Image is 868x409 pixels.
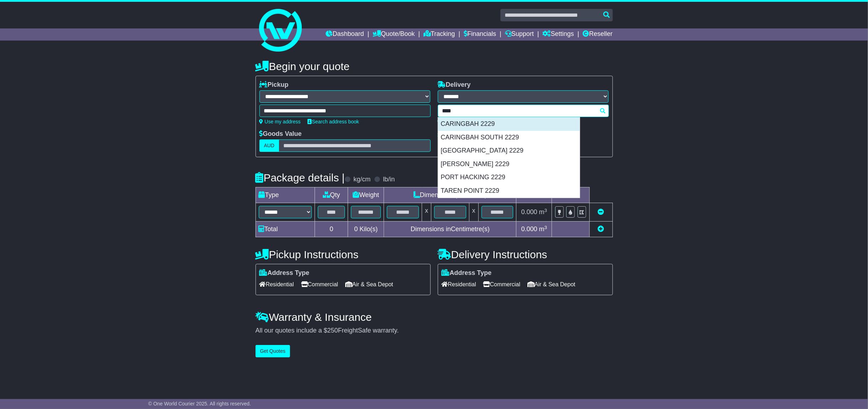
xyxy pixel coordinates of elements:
label: Address Type [259,269,310,277]
span: 0 [354,225,358,233]
span: © One World Courier 2025. All rights reserved. [148,401,251,407]
a: Settings [543,28,574,41]
span: Commercial [301,279,338,290]
div: TAREN POINT 2229 [438,184,580,198]
span: m [539,208,547,216]
div: [GEOGRAPHIC_DATA] 2229 [438,144,580,158]
a: Financials [464,28,496,41]
label: Pickup [259,81,289,89]
span: Residential [442,279,476,290]
td: Dimensions (L x W x H) [384,187,516,203]
h4: Delivery Instructions [438,249,613,260]
td: Type [256,187,315,203]
button: Get Quotes [256,345,290,357]
typeahead: Please provide city [438,105,609,117]
div: CARINGBAH 2229 [438,117,580,131]
a: Use my address [259,119,301,124]
h4: Begin your quote [256,60,613,72]
td: Dimensions in Centimetre(s) [384,222,516,237]
a: Search address book [308,119,359,124]
td: Qty [315,187,348,203]
span: Air & Sea Depot [527,279,575,290]
a: Add new item [598,225,604,233]
h4: Warranty & Insurance [256,311,613,323]
div: CARINGBAH SOUTH 2229 [438,131,580,144]
label: Goods Value [259,130,302,138]
span: Air & Sea Depot [345,279,393,290]
span: Residential [259,279,294,290]
td: x [469,203,478,222]
td: x [422,203,431,222]
label: AUD [259,139,279,152]
div: [PERSON_NAME] 2229 [438,158,580,171]
a: Quote/Book [373,28,415,41]
span: 0.000 [521,208,537,216]
h4: Pickup Instructions [256,249,431,260]
span: Commercial [483,279,520,290]
span: 0.000 [521,225,537,233]
td: Weight [348,187,384,203]
h4: Package details | [256,172,345,184]
div: PORT HACKING 2229 [438,171,580,184]
label: Address Type [442,269,492,277]
label: Delivery [438,81,471,89]
td: Kilo(s) [348,222,384,237]
a: Support [505,28,534,41]
a: Tracking [424,28,455,41]
sup: 3 [545,225,547,230]
span: m [539,225,547,233]
sup: 3 [545,208,547,213]
td: Total [256,222,315,237]
div: All our quotes include a $ FreightSafe warranty. [256,327,613,335]
label: kg/cm [353,176,370,184]
a: Reseller [583,28,612,41]
td: 0 [315,222,348,237]
a: Dashboard [326,28,364,41]
label: lb/in [383,176,395,184]
a: Remove this item [598,208,604,216]
span: 250 [327,327,338,334]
